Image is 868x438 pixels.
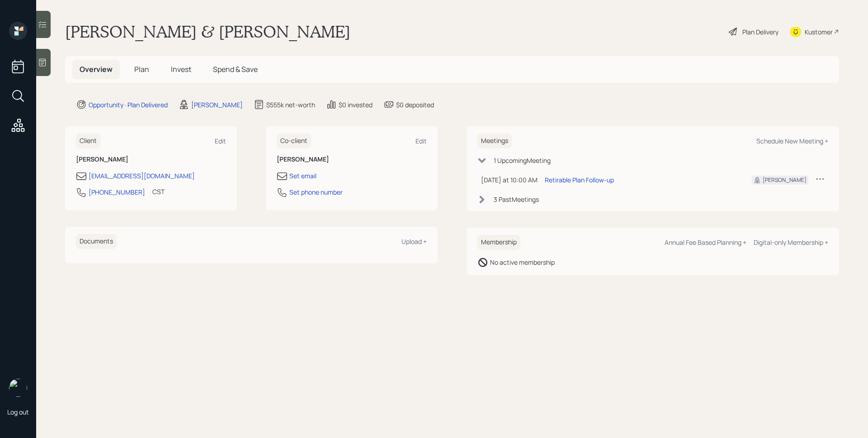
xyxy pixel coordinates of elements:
[213,64,258,74] span: Spend & Save
[191,100,243,109] div: [PERSON_NAME]
[742,27,778,37] div: Plan Delivery
[277,133,311,148] h6: Co-client
[477,235,520,250] h6: Membership
[289,187,343,197] div: Set phone number
[7,408,29,416] div: Log out
[494,195,539,204] div: 3 Past Meeting s
[266,100,315,109] div: $555k net-worth
[289,171,316,181] div: Set email
[134,64,149,74] span: Plan
[481,175,538,185] div: [DATE] at 10:00 AM
[215,137,226,145] div: Edit
[477,133,512,148] h6: Meetings
[80,64,113,74] span: Overview
[89,187,145,197] div: [PHONE_NUMBER]
[754,238,828,247] div: Digital-only Membership +
[665,238,746,247] div: Annual Fee Based Planning +
[490,257,555,267] div: No active membership
[65,22,350,42] h1: [PERSON_NAME] & [PERSON_NAME]
[763,176,807,184] div: [PERSON_NAME]
[494,156,551,165] div: 1 Upcoming Meeting
[9,379,27,397] img: james-distasi-headshot.png
[396,100,434,109] div: $0 deposited
[76,234,117,249] h6: Documents
[89,171,195,181] div: [EMAIL_ADDRESS][DOMAIN_NAME]
[76,133,100,148] h6: Client
[76,156,226,163] h6: [PERSON_NAME]
[545,175,614,185] div: Retirable Plan Follow-up
[89,100,168,109] div: Opportunity · Plan Delivered
[152,187,165,196] div: CST
[415,137,427,145] div: Edit
[756,137,828,145] div: Schedule New Meeting +
[171,64,191,74] span: Invest
[277,156,427,163] h6: [PERSON_NAME]
[339,100,373,109] div: $0 invested
[805,27,833,37] div: Kustomer
[401,237,427,246] div: Upload +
